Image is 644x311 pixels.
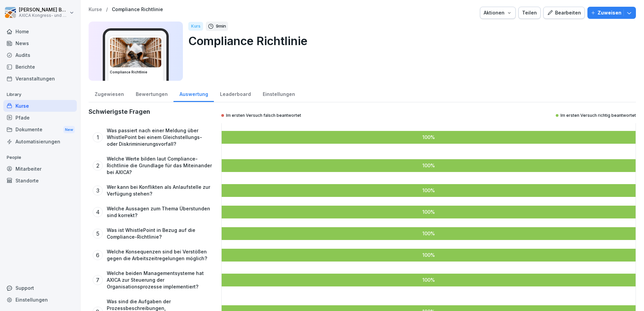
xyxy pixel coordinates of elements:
p: Was passiert nach einer Meldung über WhistlePoint bei einem Gleichstellungs- oder Diskriminierung... [107,127,214,147]
button: Zuweisen [587,7,636,19]
a: News [3,37,77,49]
p: Library [3,89,77,100]
button: Teilen [518,7,541,19]
a: Auswertung [173,85,214,102]
a: Automatisierungen [3,136,77,147]
p: / [106,7,108,12]
a: Zugewiesen [89,85,130,102]
p: Zuweisen [598,9,621,16]
a: Home [3,26,77,37]
h2: Schwierigste Fragen [89,108,150,116]
a: Standorte [3,175,77,186]
p: Welche Aussagen zum Thema Überstunden sind korrekt? [107,205,214,219]
a: Pfade [3,112,77,124]
a: Audits [3,49,77,61]
p: Welche Konsequenzen sind bei Verstößen gegen die Arbeitszeitregelungen möglich? [107,248,214,262]
p: Was ist WhistlePoint in Bezug auf die Compliance-Richtlinie? [107,227,214,240]
a: Einstellungen [257,85,301,102]
p: People [3,152,77,163]
button: Aktionen [480,7,516,19]
a: Bewertungen [130,85,173,102]
p: AXICA Kongress- und Tagungszentrum Pariser Platz 3 GmbH [19,13,68,18]
div: 4 [93,207,103,217]
p: 9 min [216,23,226,30]
img: m6azt6by63mj5b74vcaonl5f.png [110,38,161,67]
div: 1 [93,132,103,142]
a: DokumenteNew [3,124,77,136]
h3: Compliance Richtlinie [110,70,162,75]
p: Im ersten Versuch richtig beantwortet [560,113,636,118]
div: Support [3,282,77,294]
div: Bearbeiten [547,9,581,16]
a: Kurse [3,100,77,112]
a: Berichte [3,61,77,73]
a: Einstellungen [3,294,77,306]
button: Bearbeiten [543,7,585,19]
p: Compliance Richtlinie [188,32,631,49]
div: 5 [93,229,103,239]
div: Aktionen [484,9,512,16]
a: Kurse [89,7,102,12]
p: [PERSON_NAME] Buttgereit [19,7,68,13]
div: 6 [93,250,103,260]
p: Welche beiden Managementsysteme hat AXICA zur Steuerung der Organisationsprozesse implementiert? [107,270,214,290]
div: Kurs [188,22,203,31]
div: Dokumente [3,124,77,136]
div: Teilen [522,9,537,16]
div: 2 [93,161,103,171]
p: Welche Werte bilden laut Compliance-Richtlinie die Grundlage für das Miteinander bei AXICA? [107,155,214,176]
div: 7 [93,275,103,285]
div: 3 [93,185,103,196]
a: Leaderboard [214,85,257,102]
div: New [63,126,75,134]
a: Compliance Richtlinie [112,7,163,12]
a: Mitarbeiter [3,163,77,175]
p: Im ersten Versuch falsch beantwortet [226,113,301,118]
a: Veranstaltungen [3,73,77,84]
p: Wer kann bei Konflikten als Anlaufstelle zur Verfügung stehen? [107,184,214,197]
